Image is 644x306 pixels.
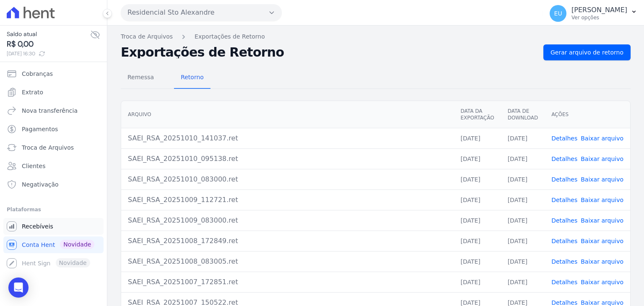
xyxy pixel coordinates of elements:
th: Data da Exportação [454,101,501,128]
td: [DATE] [501,169,545,189]
a: Baixar arquivo [581,299,623,306]
th: Data de Download [501,101,545,128]
a: Exportações de Retorno [195,32,265,41]
div: SAEI_RSA_20251008_172849.ret [128,236,447,246]
span: Clientes [22,162,45,170]
a: Baixar arquivo [581,176,623,183]
td: [DATE] [454,231,501,251]
a: Cobranças [3,65,104,82]
div: SAEI_RSA_20251010_141037.ret [128,133,447,143]
span: Pagamentos [22,125,58,133]
td: [DATE] [454,169,501,189]
a: Gerar arquivo de retorno [543,44,631,60]
td: [DATE] [501,148,545,169]
a: Baixar arquivo [581,258,623,265]
p: Ver opções [571,14,627,21]
a: Troca de Arquivos [3,139,104,156]
a: Extrato [3,84,104,101]
a: Detalhes [551,197,577,203]
div: Open Intercom Messenger [8,277,29,298]
a: Detalhes [551,238,577,244]
a: Retorno [174,67,210,89]
span: Recebíveis [22,222,53,231]
a: Recebíveis [3,218,104,235]
td: [DATE] [454,272,501,292]
span: Troca de Arquivos [22,143,74,152]
div: Plataformas [7,205,100,215]
td: [DATE] [454,148,501,169]
span: Conta Hent [22,241,55,249]
span: R$ 0,00 [7,39,90,50]
a: Negativação [3,176,104,193]
span: Nova transferência [22,106,78,115]
td: [DATE] [501,231,545,251]
button: EU [PERSON_NAME] Ver opções [543,2,644,25]
span: Extrato [22,88,43,96]
td: [DATE] [501,272,545,292]
a: Nova transferência [3,102,104,119]
a: Clientes [3,158,104,174]
h2: Exportações de Retorno [121,47,537,58]
div: SAEI_RSA_20251009_112721.ret [128,195,447,205]
th: Ações [545,101,630,128]
td: [DATE] [454,210,501,231]
a: Baixar arquivo [581,279,623,285]
a: Detalhes [551,217,577,224]
span: [DATE] 16:30 [7,50,90,57]
div: SAEI_RSA_20251008_083005.ret [128,257,447,267]
td: [DATE] [454,128,501,148]
a: Pagamentos [3,121,104,137]
td: [DATE] [501,128,545,148]
a: Detalhes [551,176,577,183]
span: Saldo atual [7,30,90,39]
button: Residencial Sto Alexandre [121,4,282,21]
div: SAEI_RSA_20251010_083000.ret [128,174,447,184]
a: Baixar arquivo [581,156,623,162]
div: SAEI_RSA_20251007_172851.ret [128,277,447,287]
a: Detalhes [551,135,577,142]
td: [DATE] [501,189,545,210]
a: Conta Hent Novidade [3,236,104,253]
th: Arquivo [121,101,454,128]
a: Baixar arquivo [581,217,623,224]
td: [DATE] [501,210,545,231]
a: Baixar arquivo [581,238,623,244]
span: Cobranças [22,70,53,78]
a: Troca de Arquivos [121,32,173,41]
span: Novidade [60,240,94,249]
a: Remessa [121,67,161,89]
span: Remessa [122,69,159,86]
a: Detalhes [551,279,577,285]
p: [PERSON_NAME] [571,6,627,14]
nav: Sidebar [7,65,100,272]
a: Baixar arquivo [581,197,623,203]
td: [DATE] [454,189,501,210]
nav: Breadcrumb [121,32,631,41]
a: Detalhes [551,258,577,265]
a: Detalhes [551,156,577,162]
span: Negativação [22,180,59,189]
span: Retorno [176,69,209,86]
div: SAEI_RSA_20251010_095138.ret [128,154,447,164]
td: [DATE] [454,251,501,272]
td: [DATE] [501,251,545,272]
a: Baixar arquivo [581,135,623,142]
span: EU [554,10,562,16]
span: Gerar arquivo de retorno [551,48,623,57]
a: Detalhes [551,299,577,306]
div: SAEI_RSA_20251009_083000.ret [128,215,447,226]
